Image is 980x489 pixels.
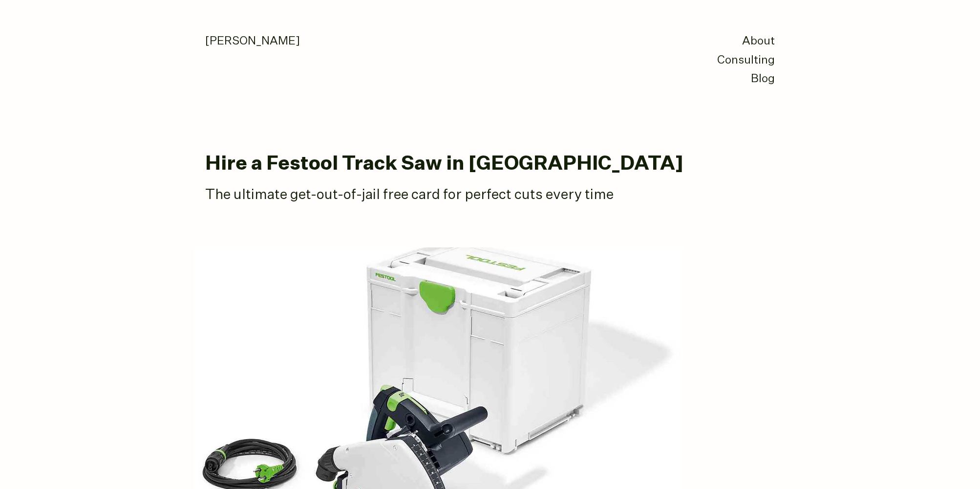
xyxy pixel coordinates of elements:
a: Blog [751,73,775,85]
a: Consulting [717,55,775,66]
nav: primary [717,32,775,89]
a: About [742,36,775,47]
a: [PERSON_NAME] [205,36,300,47]
p: The ultimate get-out-of-jail free card for perfect cuts every time [205,186,694,205]
h1: Hire a Festool Track Saw in [GEOGRAPHIC_DATA] [205,154,775,175]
